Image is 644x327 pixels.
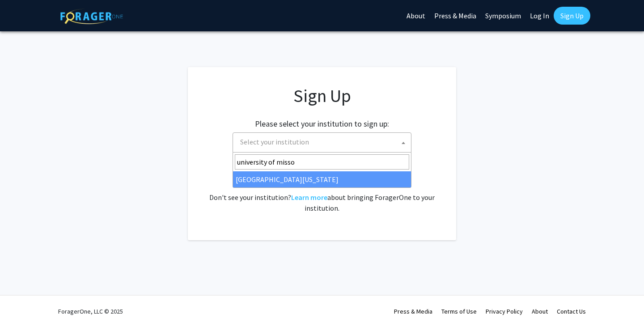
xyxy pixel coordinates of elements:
span: Select your institution [240,137,309,146]
div: ForagerOne, LLC © 2025 [58,296,123,327]
a: Press & Media [394,307,432,315]
span: Select your institution [233,132,411,153]
iframe: Chat [7,287,38,320]
a: Privacy Policy [486,307,523,315]
li: [GEOGRAPHIC_DATA][US_STATE] [233,171,411,187]
h1: Sign Up [206,85,438,106]
a: Contact Us [557,307,586,315]
h2: Please select your institution to sign up: [255,119,389,129]
a: Sign Up [554,7,590,25]
a: Learn more about bringing ForagerOne to your institution [291,193,327,202]
div: Already have an account? . Don't see your institution? about bringing ForagerOne to your institut... [206,170,438,213]
input: Search [235,154,409,170]
a: Terms of Use [441,307,477,315]
span: Select your institution [237,133,411,151]
a: About [532,307,548,315]
img: ForagerOne Logo [60,8,123,24]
